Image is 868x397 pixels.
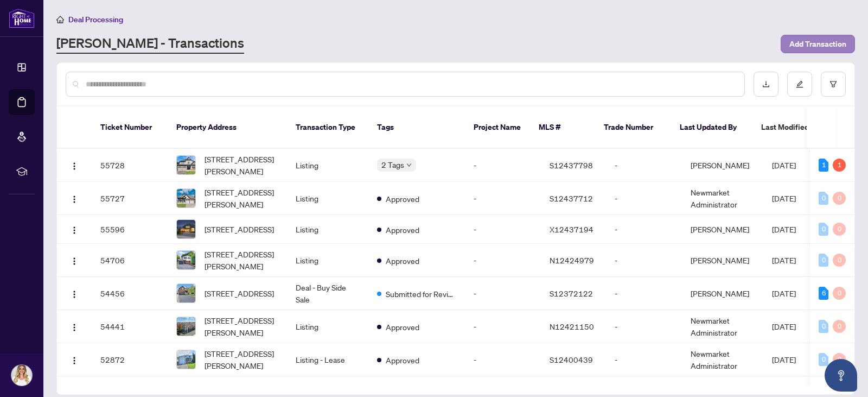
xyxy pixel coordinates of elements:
[682,182,763,215] td: Newmarket Administrator
[70,356,79,365] img: Logo
[205,186,278,210] span: [STREET_ADDRESS][PERSON_NAME]
[92,106,168,149] th: Ticket Number
[772,355,796,364] span: [DATE]
[92,310,168,343] td: 54441
[819,287,828,300] div: 6
[70,257,79,266] img: Logo
[819,223,828,236] div: 0
[833,353,846,366] div: 0
[682,244,763,277] td: [PERSON_NAME]
[833,320,846,333] div: 0
[9,8,35,28] img: logo
[205,314,278,338] span: [STREET_ADDRESS][PERSON_NAME]
[287,343,368,376] td: Listing - Lease
[11,365,32,386] img: Profile Icon
[68,15,123,24] span: Deal Processing
[682,215,763,244] td: [PERSON_NAME]
[821,72,846,97] button: filter
[819,320,828,333] div: 0
[606,310,682,343] td: -
[287,149,368,182] td: Listing
[287,244,368,277] td: Listing
[465,182,541,215] td: -
[66,351,83,368] button: Logo
[789,35,846,53] span: Add Transaction
[781,35,855,53] button: Add Transaction
[819,192,828,205] div: 0
[70,195,79,204] img: Logo
[550,322,594,331] span: N12421150
[550,160,593,170] span: S12437798
[66,190,83,207] button: Logo
[177,189,195,207] img: thumbnail-img
[386,193,419,205] span: Approved
[833,159,846,172] div: 1
[465,215,541,244] td: -
[682,343,763,376] td: Newmarket Administrator
[287,182,368,215] td: Listing
[205,248,278,272] span: [STREET_ADDRESS][PERSON_NAME]
[752,106,850,149] th: Last Modified Date
[381,159,404,171] span: 2 Tags
[465,343,541,376] td: -
[205,348,278,371] span: [STREET_ADDRESS][PERSON_NAME]
[550,224,593,234] span: X12437194
[386,354,419,366] span: Approved
[386,224,419,236] span: Approved
[606,182,682,215] td: -
[819,159,828,172] div: 1
[66,251,83,269] button: Logo
[465,149,541,182] td: -
[682,310,763,343] td: Newmarket Administrator
[56,34,244,54] a: [PERSON_NAME] - Transactions
[762,80,770,88] span: download
[70,162,79,171] img: Logo
[671,106,752,149] th: Last Updated By
[530,106,595,149] th: MLS #
[772,160,796,170] span: [DATE]
[761,121,827,133] span: Last Modified Date
[819,254,828,267] div: 0
[825,359,857,392] button: Open asap
[56,16,64,23] span: home
[465,106,530,149] th: Project Name
[287,310,368,343] td: Listing
[92,277,168,310] td: 54456
[66,156,83,174] button: Logo
[70,226,79,235] img: Logo
[829,80,837,88] span: filter
[606,215,682,244] td: -
[550,288,593,298] span: S12372122
[177,350,195,369] img: thumbnail-img
[833,254,846,267] div: 0
[754,72,778,97] button: download
[205,287,274,299] span: [STREET_ADDRESS]
[177,251,195,269] img: thumbnail-img
[386,255,419,267] span: Approved
[92,244,168,277] td: 54706
[772,193,796,203] span: [DATE]
[287,215,368,244] td: Listing
[177,317,195,336] img: thumbnail-img
[550,255,594,265] span: N12424979
[70,290,79,299] img: Logo
[796,80,803,88] span: edit
[177,284,195,303] img: thumbnail-img
[66,220,83,238] button: Logo
[177,220,195,238] img: thumbnail-img
[406,162,412,168] span: down
[606,244,682,277] td: -
[465,310,541,343] td: -
[465,244,541,277] td: -
[787,72,812,97] button: edit
[66,318,83,335] button: Logo
[205,153,278,177] span: [STREET_ADDRESS][PERSON_NAME]
[772,322,796,331] span: [DATE]
[772,255,796,265] span: [DATE]
[595,106,671,149] th: Trade Number
[287,277,368,310] td: Deal - Buy Side Sale
[606,149,682,182] td: -
[465,277,541,310] td: -
[287,106,368,149] th: Transaction Type
[550,355,593,364] span: S12400439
